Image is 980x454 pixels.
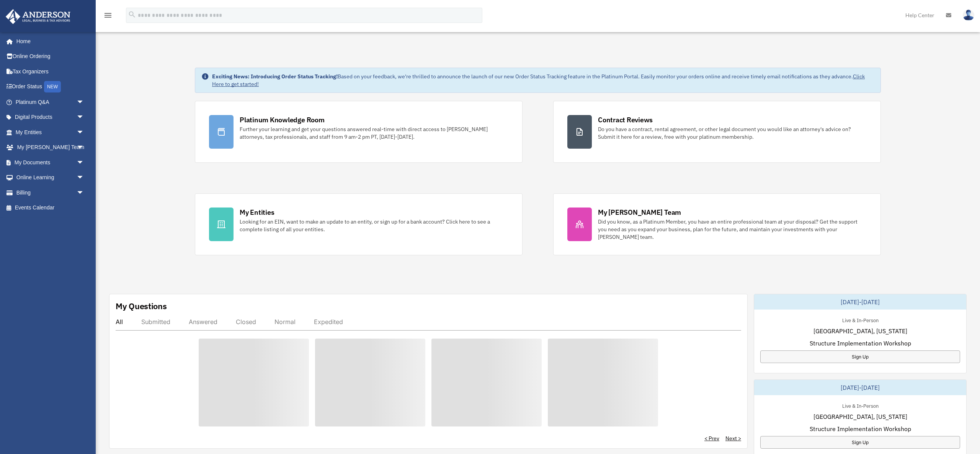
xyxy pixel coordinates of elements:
a: Click Here to get started! [212,73,865,88]
div: Answered [189,318,217,326]
div: All [116,318,123,326]
span: arrow_drop_down [77,185,92,201]
div: My [PERSON_NAME] Team [598,208,681,217]
a: Billingarrow_drop_down [5,185,96,200]
i: menu [103,11,113,20]
a: My [PERSON_NAME] Team Did you know, as a Platinum Member, you have an entire professional team at... [553,193,881,255]
a: My Entities Looking for an EIN, want to make an update to an entity, or sign up for a bank accoun... [195,193,523,255]
div: Closed [236,318,256,326]
a: Contract Reviews Do you have a contract, rental agreement, or other legal document you would like... [553,101,881,163]
div: Did you know, as a Platinum Member, you have an entire professional team at your disposal? Get th... [598,218,867,241]
div: NEW [44,81,61,92]
div: [DATE]-[DATE] [754,294,966,310]
img: Anderson Advisors Platinum Portal [3,9,73,24]
div: Live & In-Person [836,316,885,324]
span: arrow_drop_down [77,140,92,156]
span: [GEOGRAPHIC_DATA], [US_STATE] [813,412,907,421]
span: arrow_drop_down [77,110,92,125]
a: Sign Up [760,436,960,449]
a: My Documentsarrow_drop_down [5,155,96,170]
span: Structure Implementation Workshop [810,424,911,433]
a: menu [103,13,113,20]
span: arrow_drop_down [77,155,92,170]
a: My [PERSON_NAME] Teamarrow_drop_down [5,140,96,155]
a: Online Learningarrow_drop_down [5,170,96,185]
div: Platinum Knowledge Room [240,115,325,125]
span: arrow_drop_down [77,94,92,110]
img: User Pic [963,10,974,21]
div: Looking for an EIN, want to make an update to an entity, or sign up for a bank account? Click her... [240,218,508,233]
a: Tax Organizers [5,64,96,79]
div: [DATE]-[DATE] [754,380,966,395]
a: Digital Productsarrow_drop_down [5,110,96,125]
div: Submitted [141,318,170,326]
i: search [128,10,136,19]
a: Home [5,34,92,49]
div: Normal [274,318,296,326]
a: Platinum Knowledge Room Further your learning and get your questions answered real-time with dire... [195,101,523,163]
span: Structure Implementation Workshop [810,339,911,348]
div: Expedited [314,318,343,326]
div: Live & In-Person [836,401,885,409]
div: Based on your feedback, we're thrilled to announce the launch of our new Order Status Tracking fe... [212,73,874,88]
a: Sign Up [760,350,960,363]
a: Next > [725,435,741,442]
span: [GEOGRAPHIC_DATA], [US_STATE] [813,326,907,336]
a: Online Ordering [5,49,96,64]
div: Do you have a contract, rental agreement, or other legal document you would like an attorney's ad... [598,125,867,141]
div: Further your learning and get your questions answered real-time with direct access to [PERSON_NAM... [240,125,508,141]
a: < Prev [704,435,719,442]
a: My Entitiesarrow_drop_down [5,125,96,140]
span: arrow_drop_down [77,170,92,186]
div: My Entities [240,208,274,217]
a: Order StatusNEW [5,79,96,95]
div: My Questions [116,300,167,312]
a: Events Calendar [5,200,96,216]
span: arrow_drop_down [77,125,92,140]
div: Contract Reviews [598,115,653,125]
a: Platinum Q&Aarrow_drop_down [5,94,96,110]
strong: Exciting News: Introducing Order Status Tracking! [212,73,338,80]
